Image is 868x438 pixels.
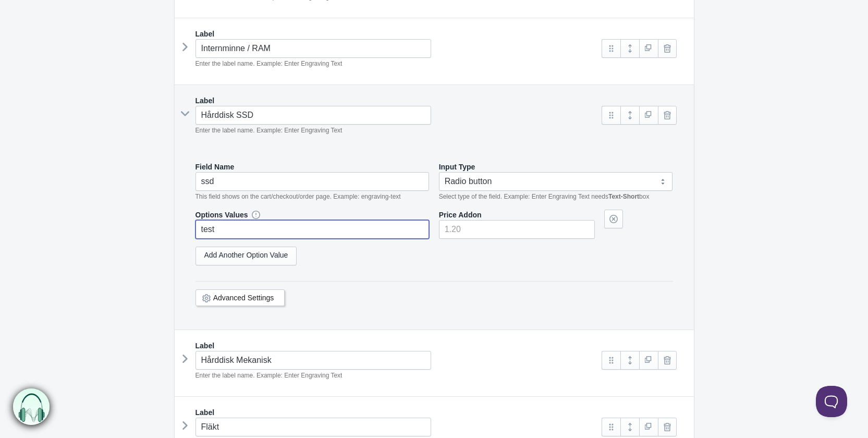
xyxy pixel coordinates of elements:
input: 1.20 [439,220,595,239]
a: Add Another Option Value [195,247,297,265]
em: Enter the label name. Example: Enter Engraving Text [195,127,343,134]
b: Text-Short [608,193,639,200]
label: Label [195,95,215,106]
label: Label [195,407,215,418]
label: Field Name [195,162,235,172]
em: Enter the label name. Example: Enter Engraving Text [195,60,343,67]
label: Input Type [439,162,475,172]
em: Select type of the field. Example: Enter Engraving Text needs box [439,193,650,200]
label: Price Addon [439,210,482,220]
label: Label [195,29,215,39]
a: Advanced Settings [213,294,274,302]
iframe: Toggle Customer Support [816,386,847,417]
img: bxm.png [14,389,50,425]
em: Enter the label name. Example: Enter Engraving Text [195,372,343,379]
label: Label [195,340,215,351]
em: This field shows on the cart/checkout/order page. Example: engraving-text [195,193,401,200]
label: Options Values [195,210,248,220]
